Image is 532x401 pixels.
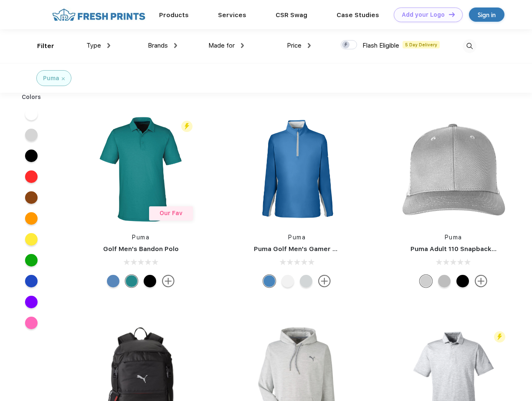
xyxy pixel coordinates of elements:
[162,275,175,287] img: more.svg
[103,245,179,253] a: Golf Men's Bandon Polo
[438,275,451,287] div: Quarry with Brt Whit
[208,42,235,49] span: Made for
[288,234,306,241] a: Puma
[86,42,101,49] span: Type
[463,39,476,53] img: desktop_search.svg
[218,11,246,19] a: Services
[398,114,509,225] img: func=resize&h=266
[308,43,311,48] img: dropdown.png
[362,42,399,49] span: Flash Eligible
[62,77,65,80] img: filter_cancel.svg
[160,210,182,216] span: Our Fav
[449,12,455,17] img: DT
[475,275,487,287] img: more.svg
[50,8,148,22] img: fo%20logo%202.webp
[402,11,445,18] div: Add your Logo
[276,11,307,19] a: CSR Swag
[241,114,352,225] img: func=resize&h=266
[174,43,177,48] img: dropdown.png
[144,275,156,287] div: Puma Black
[15,93,48,102] div: Colors
[148,42,168,49] span: Brands
[300,275,312,287] div: High Rise
[281,275,294,287] div: Bright White
[456,275,469,287] div: Pma Blk Pma Blk
[85,114,196,225] img: func=resize&h=266
[107,43,110,48] img: dropdown.png
[159,11,189,19] a: Products
[420,275,432,287] div: Quarry Brt Whit
[263,275,276,287] div: Bright Cobalt
[494,331,505,343] img: flash_active_toggle.svg
[181,121,193,132] img: flash_active_toggle.svg
[37,41,54,51] div: Filter
[403,41,440,48] span: 5 Day Delivery
[445,234,462,241] a: Puma
[125,275,138,287] div: Green Lagoon
[132,234,149,241] a: Puma
[241,43,244,48] img: dropdown.png
[254,245,386,253] a: Puma Golf Men's Gamer Golf Quarter-Zip
[43,74,59,83] div: Puma
[318,275,331,287] img: more.svg
[107,275,119,287] div: Lake Blue
[287,42,301,49] span: Price
[478,10,496,20] div: Sign in
[469,8,504,22] a: Sign in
